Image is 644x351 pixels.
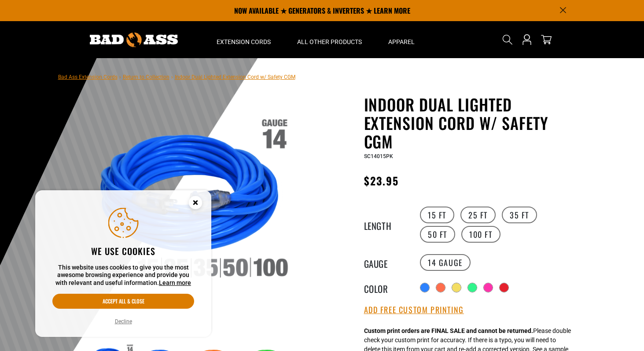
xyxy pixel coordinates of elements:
[500,33,515,47] summary: Search
[364,257,408,268] legend: Gauge
[420,254,471,271] label: 14 Gauge
[35,190,211,337] aside: Cookie Consent
[58,74,118,80] a: Bad Ass Extension Cords
[284,21,375,58] summary: All Other Products
[364,95,580,151] h1: Indoor Dual Lighted Extension Cord w/ Safety CGM
[388,38,415,46] span: Apparel
[159,279,191,286] a: Learn more
[364,282,408,293] legend: Color
[460,207,496,223] label: 25 FT
[203,21,284,58] summary: Extension Cords
[364,219,408,230] legend: Length
[420,207,454,223] label: 15 FT
[297,38,362,46] span: All Other Products
[364,305,464,315] button: Add Free Custom Printing
[112,317,135,326] button: Decline
[52,294,194,309] button: Accept all & close
[175,74,295,80] span: Indoor Dual Lighted Extension Cord w/ Safety CGM
[375,21,428,58] summary: Apparel
[364,153,393,159] span: SC14015PK
[58,71,295,82] nav: breadcrumbs
[502,207,537,223] label: 35 FT
[119,74,121,80] span: ›
[217,38,271,46] span: Extension Cords
[171,74,173,80] span: ›
[90,33,178,47] img: Bad Ass Extension Cords
[461,226,500,243] label: 100 FT
[364,327,533,334] strong: Custom print orders are FINAL SALE and cannot be returned.
[52,264,194,287] p: This website uses cookies to give you the most awesome browsing experience and provide you with r...
[52,245,194,257] h2: We use cookies
[123,74,169,80] a: Return to Collection
[420,226,455,243] label: 50 FT
[364,173,399,188] span: $23.95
